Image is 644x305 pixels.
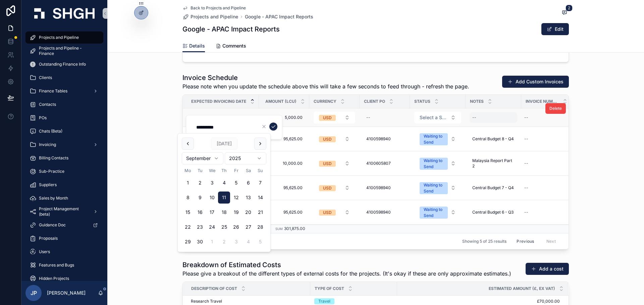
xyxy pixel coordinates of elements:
span: Google - APAC Impact Reports [245,13,313,20]
a: Add Custom Invoices [502,76,569,88]
span: Malaysia Report Part 2 [472,158,515,169]
th: Wednesday [206,167,218,174]
span: Central Budget 6 - Q3 [472,210,514,215]
a: Guidance Doc [25,219,103,231]
button: Monday, 15 September 2025 [182,206,194,218]
a: Chats (Beta) [25,125,103,137]
div: -- [524,161,528,166]
a: Billing Contacts [25,152,103,164]
div: -- [524,210,528,215]
button: 2 [560,9,569,17]
a: Comments [216,40,246,53]
button: Sunday, 28 September 2025 [254,221,266,233]
div: USD [323,161,332,167]
span: Select a Status [420,114,448,121]
a: Research Travel [191,299,306,304]
span: Back to Projects and Pipeline [191,5,246,11]
button: Tuesday, 30 September 2025 [194,236,206,248]
span: Client PO [364,99,385,104]
button: Wednesday, 1 October 2025 [206,236,218,248]
small: Sum [275,227,283,231]
button: Sunday, 5 October 2025 [254,236,266,248]
span: Outstanding Finance Info [39,62,86,67]
button: Wednesday, 17 September 2025 [206,206,218,218]
a: Users [25,246,103,258]
span: Finance Tables [39,88,67,94]
button: Tuesday, 23 September 2025 [194,221,206,233]
span: Invoice Number [526,99,559,104]
a: Contacts [25,98,103,110]
span: 301,875.00 [284,226,305,231]
span: POs [39,115,47,121]
button: Select Button [314,111,355,124]
div: USD [323,136,332,142]
button: Sunday, 21 September 2025 [254,206,266,218]
span: Suppliers [39,182,57,187]
div: -- [524,136,528,142]
button: Select Button [314,157,355,169]
button: Select Button [314,206,355,218]
a: Project Management (beta) [25,206,103,218]
p: [PERSON_NAME] [47,290,86,296]
button: Monday, 1 September 2025 [182,177,194,189]
a: Sales by Month [25,192,103,204]
button: Select Button [414,179,461,197]
span: Clients [39,75,52,80]
button: Wednesday, 3 September 2025 [206,177,218,189]
a: Sub-Practice [25,165,103,177]
span: Type of Cost [315,286,344,291]
div: USD [323,185,332,191]
button: Select Button [414,154,461,172]
span: Guidance Doc [39,222,66,228]
button: Friday, 12 September 2025 [230,192,242,204]
button: Thursday, 2 October 2025 [218,236,230,248]
button: Saturday, 4 October 2025 [242,236,254,248]
div: Waiting to Send [424,158,444,170]
div: Waiting to Send [424,133,444,145]
span: Projects and Pipeline - Finance [39,46,97,56]
button: Sunday, 7 September 2025 [254,177,266,189]
button: Saturday, 20 September 2025 [242,206,254,218]
a: £70,000.00 [397,299,560,304]
button: Friday, 3 October 2025 [230,236,242,248]
span: Central Budget 8 - Q4 [472,136,514,142]
span: 4100598940 [366,136,391,142]
div: Waiting to Send [424,207,444,219]
button: Select Button [414,130,461,148]
span: JP [31,289,37,297]
span: 10,000.00 [266,161,303,166]
a: Features and Bugs [25,259,103,271]
button: Thursday, 25 September 2025 [218,221,230,233]
button: Select Button [314,182,355,194]
button: Tuesday, 16 September 2025 [194,206,206,218]
span: Estimated Amount (£, ex VAT) [489,286,555,291]
h1: Google - APAC Impact Reports [182,24,280,34]
div: USD [323,210,332,216]
h1: Breakdown of Estimated Costs [182,260,511,270]
span: Notes [470,99,484,104]
span: 4100598940 [366,210,391,215]
th: Tuesday [194,167,206,174]
span: 95,625.00 [266,136,303,142]
span: Details [189,43,205,49]
button: Tuesday, 2 September 2025 [194,177,206,189]
div: Waiting to Send [424,182,444,194]
button: Select Button [414,203,461,221]
th: Sunday [254,167,266,174]
div: -- [366,115,370,120]
span: Sales by Month [39,196,68,201]
span: 5,000.00 [266,115,303,120]
span: 95,625.00 [266,185,303,190]
div: Travel [318,298,330,304]
a: Suppliers [25,179,103,191]
a: Outstanding Finance Info [25,58,103,70]
span: Please note when you update the schedule above this will take a few seconds to feed through - ref... [182,82,469,90]
div: -- [524,115,528,120]
button: Saturday, 13 September 2025 [242,192,254,204]
th: Friday [230,167,242,174]
div: USD [323,115,332,121]
a: Details [182,40,205,53]
span: Users [39,249,50,254]
button: Friday, 5 September 2025 [230,177,242,189]
a: Projects and Pipeline [25,31,103,44]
